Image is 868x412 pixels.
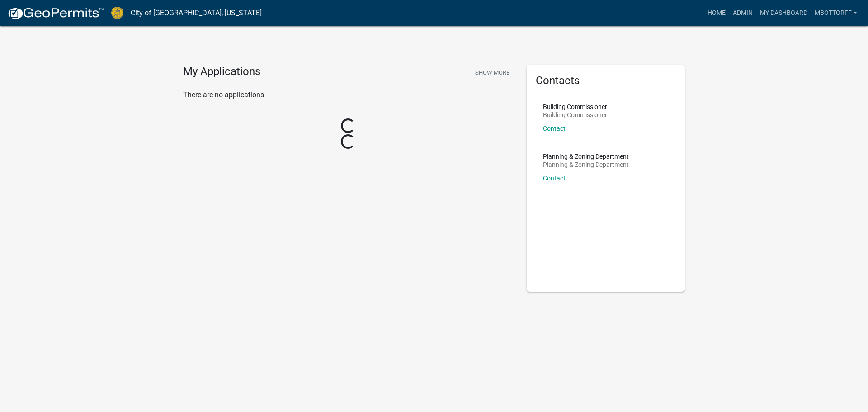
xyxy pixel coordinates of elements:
a: Mbottorff [811,5,861,22]
p: Planning & Zoning Department [543,161,629,168]
img: City of Jeffersonville, Indiana [111,7,123,19]
button: Show More [472,65,513,80]
h5: Contacts [536,74,676,87]
h4: My Applications [183,65,260,79]
p: There are no applications [183,90,513,100]
a: Contact [543,175,566,182]
p: Planning & Zoning Department [543,153,629,160]
p: Building Commissioner [543,112,607,118]
a: City of [GEOGRAPHIC_DATA], [US_STATE] [131,5,262,21]
a: Admin [729,5,756,22]
a: Home [704,5,729,22]
p: Building Commissioner [543,104,607,110]
a: My Dashboard [756,5,811,22]
a: Contact [543,125,566,132]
